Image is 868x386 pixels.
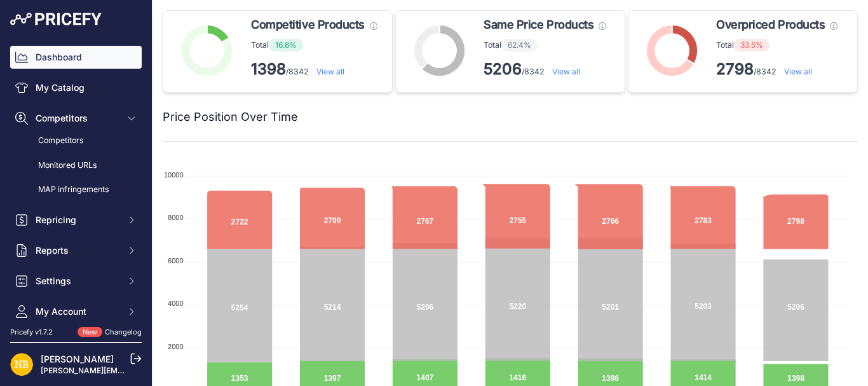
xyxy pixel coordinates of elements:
button: Settings [10,270,142,293]
span: New [78,327,102,338]
span: My Account [36,305,119,318]
span: Reports [36,244,119,257]
span: 16.8% [269,39,303,52]
a: View all [784,67,812,76]
p: Total [251,39,377,52]
a: MAP infringements [10,179,142,201]
a: [PERSON_NAME] [41,354,114,364]
button: My Account [10,300,142,323]
tspan: 10000 [164,171,184,179]
p: /8342 [716,59,837,79]
a: Changelog [105,327,142,336]
strong: 2798 [716,60,754,78]
span: Competitors [36,112,119,125]
tspan: 6000 [168,257,183,265]
span: Competitive Products [251,16,365,34]
strong: 1398 [251,60,286,78]
img: Pricefy Logo [10,13,102,25]
tspan: 8000 [168,214,183,221]
p: Total [484,39,606,52]
tspan: 4000 [168,300,183,307]
a: Dashboard [10,46,142,69]
a: View all [316,67,344,76]
h2: Price Position Over Time [163,108,298,126]
span: Repricing [36,214,119,226]
span: Overpriced Products [716,16,825,34]
p: /8342 [251,59,377,79]
div: Pricefy v1.7.2 [10,327,53,338]
span: 62.4% [501,39,538,52]
span: Same Price Products [484,16,593,34]
span: Settings [36,275,119,287]
p: /8342 [484,59,606,79]
a: [PERSON_NAME][EMAIL_ADDRESS][DOMAIN_NAME] [41,366,236,375]
p: Total [716,39,837,52]
button: Competitors [10,107,142,130]
strong: 5206 [484,60,522,78]
a: Monitored URLs [10,155,142,177]
button: Reports [10,239,142,262]
button: Repricing [10,209,142,231]
a: View all [552,67,580,76]
a: Competitors [10,130,142,152]
tspan: 2000 [168,343,183,350]
span: 33.5% [734,39,770,52]
a: My Catalog [10,76,142,99]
